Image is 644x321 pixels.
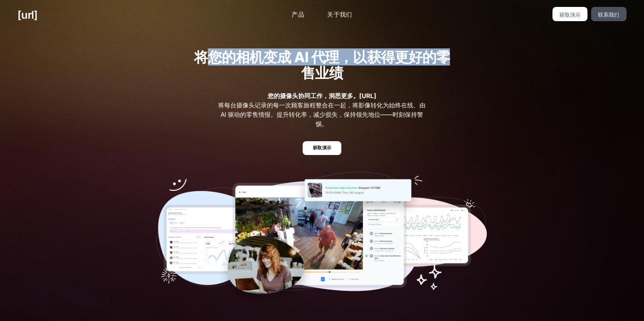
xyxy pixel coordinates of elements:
[559,11,581,18] font: 获取演示
[598,11,619,18] font: 联系我们
[156,172,488,306] img: 我们的工具
[17,9,37,21] font: [URL]
[292,11,304,18] font: 产品
[321,7,359,23] a: 关于我们
[194,48,450,81] font: 将您的相机变成 AI 代理，以获得更好的零售业绩
[327,11,352,18] font: 关于我们
[313,145,332,151] font: 获取演示
[218,101,426,128] font: 将每台摄像头记录的每一次顾客旅程整合在一起，将影像转化为始终在线、由 AI 驱动的零售情报。提升转化率，减少损失，保持领先地位——时刻保持警惕。
[591,7,627,21] a: 联系我们
[552,7,588,21] a: 获取演示
[17,7,37,23] a: [URL]
[303,141,341,155] a: 获取演示
[285,7,311,23] a: 产品
[268,92,376,100] font: 您的摄像头协同工作，洞悉更多。[URL]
